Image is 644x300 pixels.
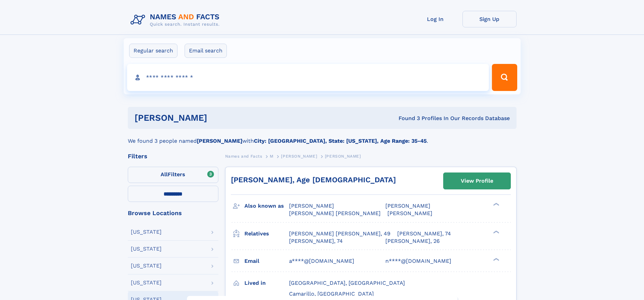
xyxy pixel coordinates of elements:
[397,230,451,237] a: [PERSON_NAME], 74
[244,277,289,289] h3: Lived in
[270,154,273,159] span: M
[254,138,427,144] b: City: [GEOGRAPHIC_DATA], State: [US_STATE], Age Range: 35-45
[289,237,343,245] a: [PERSON_NAME], 74
[385,237,440,245] a: [PERSON_NAME], 26
[244,255,289,267] h3: Email
[128,129,517,145] div: We found 3 people named with .
[387,210,432,216] span: [PERSON_NAME]
[444,173,510,189] a: View Profile
[131,246,162,252] div: [US_STATE]
[462,11,517,27] a: Sign Up
[325,154,361,159] span: [PERSON_NAME]
[244,228,289,239] h3: Relatives
[131,263,162,269] div: [US_STATE]
[289,230,390,237] a: [PERSON_NAME] [PERSON_NAME], 49
[492,64,517,91] button: Search Button
[289,210,381,216] span: [PERSON_NAME] [PERSON_NAME]
[289,203,334,209] span: [PERSON_NAME]
[281,152,317,160] a: [PERSON_NAME]
[185,44,227,58] label: Email search
[244,200,289,212] h3: Also known as
[197,138,242,144] b: [PERSON_NAME]
[492,202,500,207] div: ❯
[492,257,500,261] div: ❯
[128,11,225,29] img: Logo Names and Facts
[131,229,162,235] div: [US_STATE]
[127,64,489,91] input: search input
[303,115,510,122] div: Found 3 Profiles In Our Records Database
[408,11,462,27] a: Log In
[128,210,218,216] div: Browse Locations
[135,114,303,122] h1: [PERSON_NAME]
[128,153,218,159] div: Filters
[289,280,405,286] span: [GEOGRAPHIC_DATA], [GEOGRAPHIC_DATA]
[128,167,218,183] label: Filters
[161,171,168,178] span: All
[129,44,177,58] label: Regular search
[270,152,273,160] a: M
[231,176,396,184] a: [PERSON_NAME], Age [DEMOGRAPHIC_DATA]
[289,291,374,297] span: Camarillo, [GEOGRAPHIC_DATA]
[131,280,162,285] div: [US_STATE]
[461,173,493,189] div: View Profile
[385,203,430,209] span: [PERSON_NAME]
[225,152,262,160] a: Names and Facts
[492,230,500,234] div: ❯
[281,154,317,159] span: [PERSON_NAME]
